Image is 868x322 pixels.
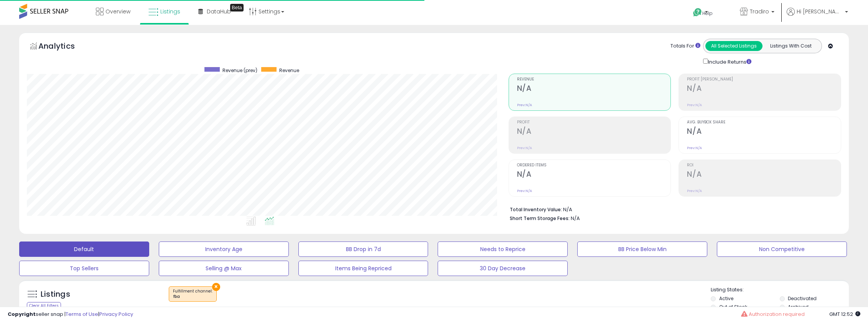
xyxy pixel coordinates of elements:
[8,311,133,318] div: seller snap | |
[230,4,244,11] div: Tooltip anchor
[19,242,149,257] button: Default
[298,261,428,276] button: Items Being Repriced
[510,204,835,214] li: N/A
[687,84,841,94] h2: N/A
[687,146,702,150] small: Prev: N/A
[687,103,702,107] small: Prev: N/A
[517,146,532,150] small: Prev: N/A
[517,103,532,107] small: Prev: N/A
[687,189,702,193] small: Prev: N/A
[99,310,133,318] a: Privacy Policy
[719,304,747,310] label: Out of Stock
[279,67,299,74] span: Revenue
[787,8,848,25] a: Hi [PERSON_NAME]
[788,304,809,310] label: Archived
[160,8,180,15] span: Listings
[517,163,671,168] span: Ordered Items
[829,310,860,318] span: 2025-09-15 12:52 GMT
[687,127,841,137] h2: N/A
[762,41,819,51] button: Listings With Cost
[687,120,841,125] span: Avg. Buybox Share
[702,10,713,16] span: Help
[105,8,130,15] span: Overview
[438,261,568,276] button: 30 Day Decrease
[719,295,733,302] label: Active
[517,84,671,94] h2: N/A
[19,261,149,276] button: Top Sellers
[571,215,580,222] span: N/A
[66,310,98,318] a: Terms of Use
[298,242,428,257] button: BB Drop in 7d
[173,288,212,300] span: Fulfillment channel :
[159,242,289,257] button: Inventory Age
[687,77,841,82] span: Profit [PERSON_NAME]
[41,289,70,300] h5: Listings
[717,242,847,257] button: Non Competitive
[687,170,841,180] h2: N/A
[222,67,257,74] span: Revenue (prev)
[750,8,769,15] span: Tradiro
[517,189,532,193] small: Prev: N/A
[212,283,220,291] button: ×
[705,41,763,51] button: All Selected Listings
[711,286,849,294] p: Listing States:
[693,8,702,17] i: Get Help
[687,163,841,168] span: ROI
[670,43,700,50] div: Totals For
[687,2,728,25] a: Help
[438,242,568,257] button: Needs to Reprice
[577,242,707,257] button: BB Price Below Min
[510,215,570,222] b: Short Term Storage Fees:
[788,295,817,302] label: Deactivated
[8,310,36,318] strong: Copyright
[517,127,671,137] h2: N/A
[27,302,61,309] div: Clear All Filters
[517,120,671,125] span: Profit
[173,294,212,299] div: fba
[510,206,562,213] b: Total Inventory Value:
[797,8,843,15] span: Hi [PERSON_NAME]
[697,57,761,66] div: Include Returns
[517,170,671,180] h2: N/A
[38,41,90,53] h5: Analytics
[517,77,671,82] span: Revenue
[159,261,289,276] button: Selling @ Max
[207,8,231,15] span: DataHub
